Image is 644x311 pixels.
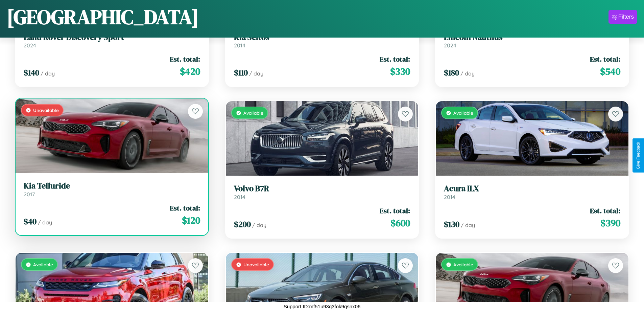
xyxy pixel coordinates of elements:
[390,216,410,230] span: $ 600
[7,3,199,31] h1: [GEOGRAPHIC_DATA]
[444,184,620,194] h3: Acura ILX
[284,302,361,311] p: Support ID: mf51u93q3fok9qsnx06
[590,54,620,64] span: Est. total:
[249,70,263,77] span: / day
[234,32,410,49] a: Kia Seltos2014
[24,67,39,78] span: $ 140
[444,219,459,230] span: $ 130
[180,65,200,78] span: $ 420
[24,191,35,198] span: 2017
[38,219,52,226] span: / day
[234,194,245,200] span: 2014
[600,65,620,78] span: $ 540
[182,214,200,227] span: $ 120
[234,42,245,49] span: 2014
[234,184,410,200] a: Volvo B7R2014
[618,14,634,20] div: Filters
[609,10,637,24] button: Filters
[453,110,473,116] span: Available
[444,32,620,49] a: Lincoln Nautilus2024
[24,42,36,49] span: 2024
[41,70,55,77] span: / day
[380,206,410,216] span: Est. total:
[444,194,455,200] span: 2014
[234,219,251,230] span: $ 200
[24,216,37,227] span: $ 40
[460,70,475,77] span: / day
[444,42,456,49] span: 2024
[444,67,459,78] span: $ 180
[600,216,620,230] span: $ 390
[380,54,410,64] span: Est. total:
[234,184,410,194] h3: Volvo B7R
[170,54,200,64] span: Est. total:
[636,142,641,169] div: Give Feedback
[24,32,200,49] a: Land Rover Discovery Sport2024
[252,222,266,228] span: / day
[453,262,473,267] span: Available
[461,222,475,228] span: / day
[24,181,200,198] a: Kia Telluride2017
[590,206,620,216] span: Est. total:
[444,184,620,200] a: Acura ILX2014
[243,110,263,116] span: Available
[33,262,53,267] span: Available
[24,32,200,42] h3: Land Rover Discovery Sport
[170,203,200,213] span: Est. total:
[24,181,200,191] h3: Kia Telluride
[243,262,269,267] span: Unavailable
[33,107,59,113] span: Unavailable
[234,67,248,78] span: $ 110
[390,65,410,78] span: $ 330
